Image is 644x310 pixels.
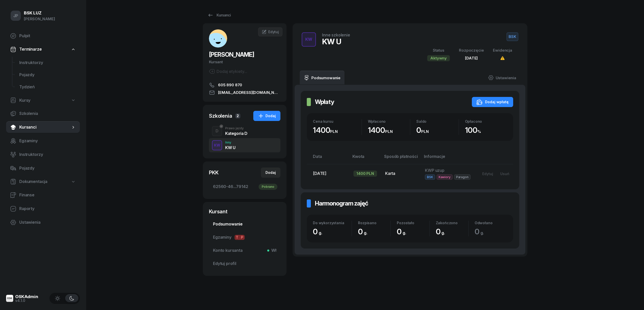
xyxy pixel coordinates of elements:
[364,230,367,235] small: g.
[209,258,280,270] a: Edytuj profil
[437,174,453,180] span: Kawiory
[265,170,276,176] div: Dodaj
[319,230,322,235] small: g.
[209,208,280,215] div: Kursant
[213,183,276,190] span: 62560-46...79142
[6,135,80,147] a: Egzaminy
[269,247,276,254] span: Wł
[15,295,38,299] div: OSKAdmin
[421,153,475,164] th: Informacje
[209,59,280,65] div: Kursant
[507,32,518,41] button: BSK
[427,47,450,54] div: Status
[6,216,80,229] a: Ustawienia
[425,174,435,180] span: BSK
[213,221,276,228] span: Podsumowanie
[313,171,326,176] span: [DATE]
[476,99,509,105] div: Dodaj wpłatę
[225,131,247,135] div: Kategoria D
[15,57,80,69] a: Instruktorzy
[19,205,76,212] span: Raporty
[403,230,406,235] small: g.
[381,153,421,164] th: Sposób płatności
[465,119,507,123] div: Opłacono
[313,227,325,236] span: 0
[268,30,279,34] span: Edytuj
[19,178,47,185] span: Dokumentacja
[261,168,280,178] button: Dodaj
[209,82,280,88] a: 605 890 870
[472,97,513,107] button: Dodaj wpłatę
[6,44,80,55] a: Terminarze
[475,221,507,225] div: Odwołano
[209,181,280,193] a: 62560-46...79142Pobrano
[24,11,55,15] div: BSK LUZ
[19,59,76,66] span: Instruktorzy
[500,172,509,176] div: Usuń
[225,127,247,130] div: Prawo jazdy
[209,51,254,58] span: [PERSON_NAME]
[213,260,276,267] span: Edytuj profil
[212,140,222,150] button: KW
[459,47,484,54] div: Rozpoczęcie
[209,68,247,74] button: Dodaj etykiety...
[24,16,55,22] div: [PERSON_NAME]
[19,124,71,131] span: Kursanci
[330,129,338,134] small: PLN
[313,221,352,225] div: Do wykorzystania
[225,141,235,144] div: Inny
[15,299,38,302] div: v4.1.0
[315,199,368,208] h2: Harmonogram zajęć
[368,119,410,123] div: Wpłacono
[6,295,13,302] img: logo-xs@2x.png
[19,219,76,226] span: Ustawienia
[19,110,76,117] span: Szkolenia
[436,221,468,225] div: Zakończono
[303,35,314,44] div: KW
[482,172,493,176] div: Edytuj
[213,247,276,254] span: Konto kursanta
[19,97,30,104] span: Kursy
[6,176,80,188] a: Dokumentacja
[6,30,80,42] a: Pulpit
[302,32,316,47] button: KW
[307,153,349,164] th: Data
[6,189,80,201] a: Finanse
[259,184,277,190] div: Pobrano
[209,231,280,243] a: EgzaminyTP
[385,129,393,134] small: PLN
[19,46,42,53] span: Terminarze
[213,234,276,241] span: Egzaminy
[209,138,280,152] button: KWInnyKW U
[358,227,370,236] span: 0
[19,151,76,158] span: Instruktorzy
[322,37,350,46] div: KW U
[19,33,76,39] span: Pulpit
[253,111,280,121] button: Dodaj
[213,127,221,135] div: D
[19,138,76,144] span: Egzaminy
[19,165,76,172] span: Pojazdy
[480,230,484,235] small: g.
[258,27,282,36] a: Edytuj
[436,227,448,236] span: 0
[322,33,350,37] div: Inne szkolenie
[421,129,429,134] small: PLN
[6,203,80,215] a: Raporty
[484,71,520,85] a: Ustawienia
[479,170,497,178] button: Edytuj
[209,90,280,96] a: [EMAIL_ADDRESS][DOMAIN_NAME]
[19,72,76,78] span: Pojazdy
[416,119,459,123] div: Saldo
[349,153,381,164] th: Kwota
[425,168,444,173] span: KWP uzup
[6,162,80,174] a: Pojazdy
[300,71,345,85] a: Podsumowanie
[209,169,219,176] div: PKK
[212,126,222,136] button: D
[209,244,280,257] a: Konto kursantaWł
[218,82,242,88] span: 605 890 870
[397,227,429,236] div: 0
